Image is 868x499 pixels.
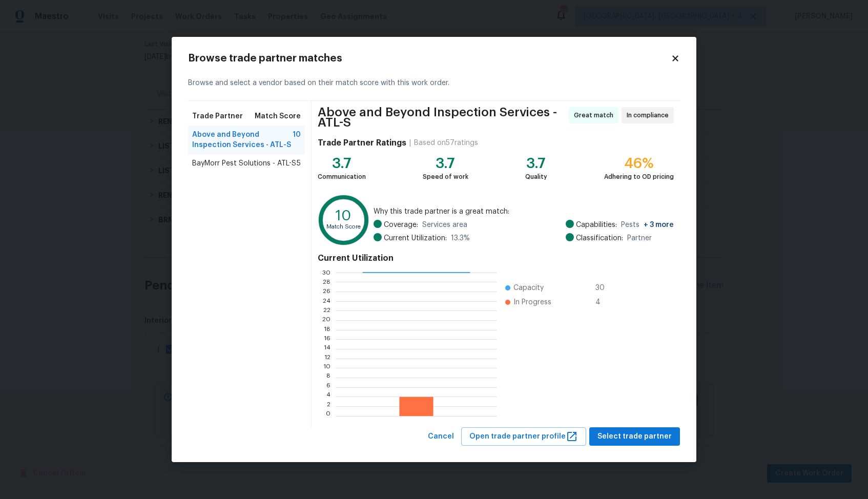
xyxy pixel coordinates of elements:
span: 10 [293,130,301,150]
text: 0 [326,412,330,419]
span: Select trade partner [597,430,672,443]
span: Why this trade partner is a great match: [374,206,674,217]
span: BayMorr Pest Solutions - ATL-S [192,158,296,169]
div: 3.7 [423,158,468,169]
button: Cancel [424,427,458,446]
span: Above and Beyond Inspection Services - ATL-S [318,107,566,128]
span: 4 [595,297,612,307]
div: Speed of work [423,172,468,182]
span: Partner [627,233,652,243]
text: 28 [323,279,330,285]
span: Great match [574,110,617,120]
span: Services area [422,220,467,230]
text: 10 [336,208,352,222]
div: Quality [525,172,547,182]
text: Match Score [326,224,361,230]
span: 13.3 % [451,233,470,243]
button: Open trade partner profile [461,427,586,446]
span: Match Score [255,111,301,121]
text: 30 [322,269,330,275]
span: Coverage: [384,220,418,230]
text: 16 [324,336,330,342]
h4: Current Utilization [318,253,674,263]
text: 22 [323,307,330,314]
text: 2 [327,403,330,409]
text: 26 [323,288,330,295]
h4: Trade Partner Ratings [318,138,406,148]
div: Browse and select a vendor based on their match score with this work order. [188,66,680,101]
text: 12 [324,355,330,361]
text: 18 [324,326,330,332]
div: Adhering to OD pricing [604,172,674,182]
span: Classification: [576,233,623,243]
div: 3.7 [525,158,547,169]
span: Current Utilization: [384,233,447,243]
span: Pests [621,220,674,230]
span: Trade Partner [192,111,243,121]
span: + 3 more [644,221,674,228]
span: Capacity [513,283,544,293]
span: In Progress [513,297,551,307]
div: Communication [318,172,366,182]
h2: Browse trade partner matches [188,53,671,64]
button: Select trade partner [589,427,680,446]
span: Above and Beyond Inspection Services - ATL-S [192,130,293,150]
text: 8 [326,375,330,381]
span: 5 [297,158,301,169]
div: 46% [604,158,674,169]
span: Capabilities: [576,220,617,230]
text: 6 [326,384,330,390]
text: 24 [323,298,330,304]
text: 14 [324,346,330,352]
text: 4 [326,393,330,400]
span: 30 [595,283,612,293]
text: 10 [323,365,330,371]
text: 20 [322,317,330,323]
span: Cancel [428,430,454,443]
span: In compliance [627,110,673,120]
span: Open trade partner profile [469,430,578,443]
div: Based on 57 ratings [414,138,478,148]
div: | [406,138,414,148]
div: 3.7 [318,158,366,169]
